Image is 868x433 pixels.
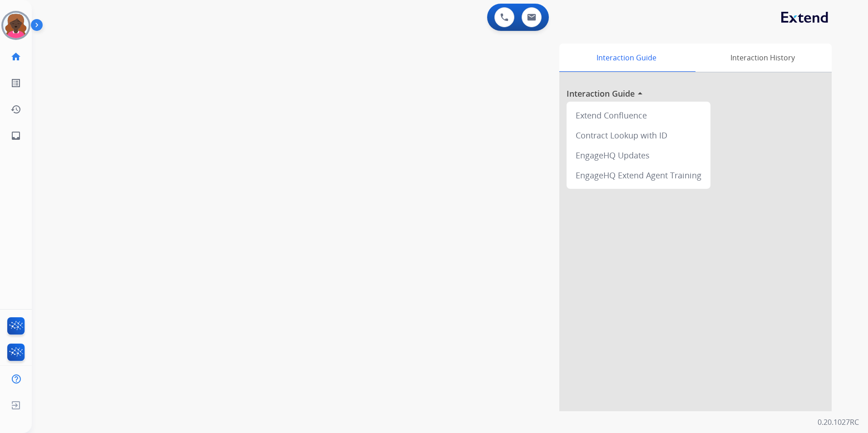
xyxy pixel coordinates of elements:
div: Interaction Guide [559,44,693,72]
div: Extend Confluence [570,105,707,125]
div: EngageHQ Updates [570,145,707,165]
p: 0.20.1027RC [818,417,859,428]
div: Interaction History [693,44,832,72]
mat-icon: home [10,51,21,62]
mat-icon: history [10,104,21,115]
div: Contract Lookup with ID [570,125,707,145]
mat-icon: inbox [10,130,21,141]
img: avatar [3,13,29,38]
mat-icon: list_alt [10,78,21,89]
div: EngageHQ Extend Agent Training [570,165,707,185]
